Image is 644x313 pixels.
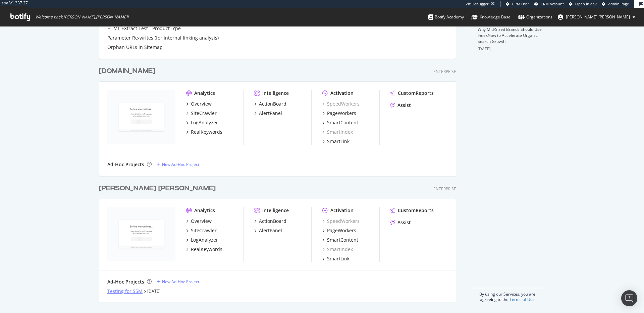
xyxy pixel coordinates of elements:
div: CustomReports [398,90,434,97]
a: HTML EXtract Test - ProductTYpe [107,25,181,32]
div: New Ad-Hoc Project [162,162,199,167]
a: New Ad-Hoc Project [157,279,199,285]
a: Parameter Re-writes (for internal linking analysis) [107,35,219,41]
a: SmartContent [322,237,358,243]
div: Intelligence [262,207,289,214]
a: LogAnalyzer [186,119,218,126]
a: Knowledge Base [471,8,511,26]
a: SiteCrawler [186,110,217,117]
img: ralphlauren.com [107,207,175,261]
div: ActionBoard [259,101,286,107]
a: RealKeywords [186,129,222,135]
div: LogAnalyzer [191,119,218,126]
a: LogAnalyzer [186,237,218,243]
a: ActionBoard [254,101,286,107]
a: SpeedWorkers [322,218,360,225]
div: ActionBoard [259,218,286,225]
div: Organizations [518,14,552,20]
div: New Ad-Hoc Project [162,279,199,285]
div: AlertPanel [259,110,282,117]
div: Analytics [194,207,215,214]
a: SmartLink [322,255,350,262]
div: By using our Services, you are agreeing to the [469,288,545,302]
a: Assist [390,102,411,109]
div: AlertPanel [259,227,282,234]
a: PageWorkers [322,110,356,117]
div: RealKeywords [191,246,222,253]
a: Assist [390,219,411,226]
a: CRM User [506,1,529,7]
a: SmartContent [322,119,358,126]
span: Open in dev [575,1,597,6]
a: SiteCrawler [186,227,217,234]
a: Orphan URLs in Sitemap [107,44,163,51]
a: Organizations [518,8,552,26]
a: Overview [186,101,212,107]
div: Botify Academy [428,14,464,20]
img: ralphlauren.ca [107,90,175,144]
div: Intelligence [262,90,289,97]
div: Viz Debugger: [466,1,490,7]
div: Overview [191,218,212,225]
div: Enterprise [433,186,456,192]
div: RealKeywords [191,129,222,135]
div: SmartLink [327,255,350,262]
div: Ad-Hoc Projects [107,161,144,168]
a: SmartIndex [322,129,353,135]
a: [DOMAIN_NAME] [99,66,158,76]
a: SpeedWorkers [322,101,360,107]
a: CustomReports [390,207,434,214]
div: [DOMAIN_NAME] [99,66,155,76]
span: Welcome back, [PERSON_NAME].[PERSON_NAME] ! [35,14,128,20]
a: [DATE] [147,288,160,294]
div: Knowledge Base [471,14,511,20]
span: nathan.mcginnis [566,14,630,20]
a: AlertPanel [254,110,282,117]
div: Ad-Hoc Projects [107,278,144,285]
a: New Ad-Hoc Project [157,162,199,167]
div: Activation [330,207,354,214]
a: Terms of Use [509,297,535,302]
div: LogAnalyzer [191,237,218,243]
div: [DATE] [478,46,545,52]
div: SmartContent [327,119,358,126]
span: Admin Page [608,1,629,6]
div: Enterprise [433,69,456,74]
a: RealKeywords [186,246,222,253]
a: Why Mid-Sized Brands Should Use IndexNow to Accelerate Organic Search Growth [478,26,542,44]
div: PageWorkers [327,227,356,234]
div: Overview [191,101,212,107]
div: SiteCrawler [191,110,217,117]
a: Botify Academy [428,8,464,26]
div: Assist [397,219,411,226]
a: CRM Account [534,1,564,7]
div: Analytics [194,90,215,97]
a: Overview [186,218,212,225]
span: CRM User [512,1,529,6]
a: SmartIndex [322,246,353,253]
a: Open in dev [569,1,597,7]
span: CRM Account [541,1,564,6]
div: SiteCrawler [191,227,217,234]
a: SmartLink [322,138,350,145]
a: [PERSON_NAME] [PERSON_NAME] [99,184,218,193]
div: CustomReports [398,207,434,214]
a: Admin Page [602,1,629,7]
a: Testing for SSM [107,288,143,295]
a: ActionBoard [254,218,286,225]
div: [PERSON_NAME] [PERSON_NAME] [99,184,216,193]
div: SmartContent [327,237,358,243]
button: [PERSON_NAME].[PERSON_NAME] [552,12,641,22]
div: Assist [397,102,411,109]
a: CustomReports [390,90,434,97]
div: PageWorkers [327,110,356,117]
a: AlertPanel [254,227,282,234]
